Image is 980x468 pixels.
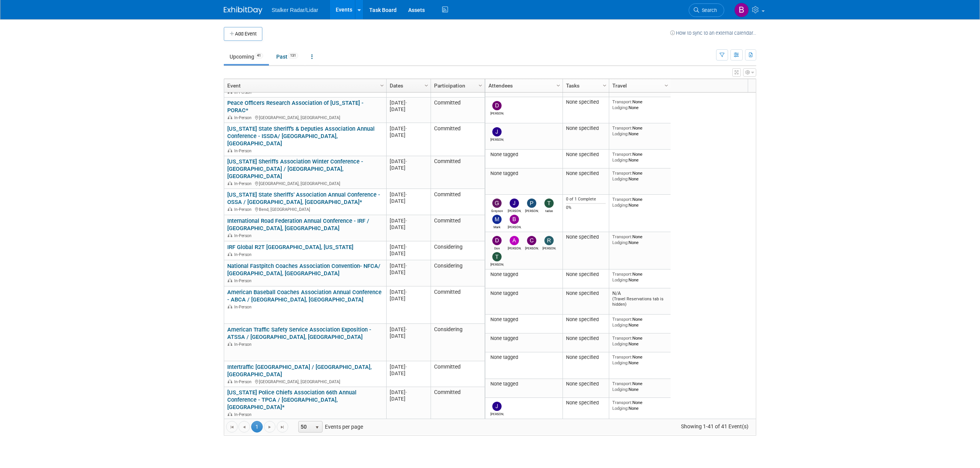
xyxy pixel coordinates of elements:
a: International Road Federation Annual Conference - IRF / [GEOGRAPHIC_DATA], [GEOGRAPHIC_DATA] [227,217,369,232]
div: None None [612,400,668,411]
a: Tasks [566,79,604,92]
span: 1 [251,421,263,433]
img: John Kestel [492,402,502,411]
div: (Travel Reservations tab is hidden) [612,296,668,307]
img: In-Person Event [228,148,232,152]
span: Lodging: [612,105,629,110]
a: Column Settings [378,79,387,91]
img: Andrew Davis [510,236,519,245]
div: [DATE] [390,269,427,276]
span: - [406,158,407,164]
a: Column Settings [422,79,431,91]
div: [DATE] [390,263,427,269]
div: None None [612,271,668,283]
div: [GEOGRAPHIC_DATA], [GEOGRAPHIC_DATA] [227,180,383,187]
span: Transport: [612,381,632,386]
div: David Foster [490,110,504,115]
span: Events per page [289,421,371,433]
div: [DATE] [390,125,427,132]
span: Transport: [612,197,632,202]
img: Robert Mele [544,236,554,245]
img: In-Person Event [228,233,232,237]
span: Lodging: [612,322,629,328]
div: John Kestel [508,208,521,213]
span: - [406,192,407,197]
a: Participation [434,79,480,92]
span: Go to the first page [229,424,235,430]
span: Transport: [612,400,632,405]
div: [DATE] [390,217,427,224]
span: - [406,100,407,106]
img: In-Person Event [228,412,232,416]
div: [DATE] [390,250,427,257]
div: [DATE] [390,333,427,339]
span: Lodging: [612,240,629,245]
a: Go to the first page [226,421,238,433]
span: Lodging: [612,131,629,136]
span: Transport: [612,99,632,104]
span: Transport: [612,234,632,239]
span: 131 [288,53,298,59]
img: In-Person Event [228,207,232,211]
div: Greyson Jenista [490,208,504,213]
img: Brooke Journet [510,215,519,224]
span: In-Person [234,305,254,310]
a: Upcoming41 [224,49,269,64]
a: American Baseball Coaches Association Annual Conference - ABCA / [GEOGRAPHIC_DATA], [GEOGRAPHIC_D... [227,289,382,303]
div: None None [612,354,668,365]
span: Search [699,7,717,13]
a: Attendees [488,79,558,92]
div: Robert Mele [542,245,556,250]
div: [DATE] [390,326,427,333]
div: None specified [566,335,606,342]
a: [US_STATE] State Sheriffs' Association Annual Conference - OSSA / [GEOGRAPHIC_DATA], [GEOGRAPHIC_... [227,191,380,205]
span: Column Settings [663,82,669,89]
span: In-Person [234,278,254,283]
a: Search [689,3,724,17]
a: How to sync to an external calendar... [670,30,756,36]
div: John Kestel [490,136,504,141]
div: None None [612,152,668,163]
img: John Kestel [492,127,502,136]
span: Transport: [612,152,632,157]
a: National Fastpitch Coaches Association Convention- NFCA/ [GEOGRAPHIC_DATA], [GEOGRAPHIC_DATA] [227,263,380,277]
div: [DATE] [390,224,427,231]
div: None specified [566,316,606,323]
div: [DATE] [390,158,427,165]
span: Lodging: [612,202,629,208]
span: In-Person [234,379,254,384]
span: Go to the next page [267,424,273,430]
span: - [406,218,407,224]
img: Paul Hataway [527,199,536,208]
span: select [314,424,320,431]
span: - [406,364,407,370]
div: Thomas Kenia [490,261,504,266]
div: None specified [566,290,606,296]
span: - [406,263,407,269]
span: 41 [255,53,263,59]
div: Bend, [GEOGRAPHIC_DATA] [227,206,383,212]
div: [DATE] [390,132,427,138]
img: In-Person Event [228,181,232,185]
span: Transport: [612,271,632,277]
img: tadas eikinas [544,199,554,208]
div: None tagged [488,271,560,278]
div: [DATE] [390,99,427,106]
a: Intertraffic [GEOGRAPHIC_DATA] / [GEOGRAPHIC_DATA], [GEOGRAPHIC_DATA] [227,364,372,378]
a: Dates [390,79,426,92]
span: Column Settings [602,82,608,89]
img: Brooke Journet [734,3,749,17]
div: None tagged [488,152,560,158]
td: Considering [431,324,485,361]
div: None None [612,335,668,347]
div: None specified [566,354,606,360]
img: John Kestel [510,199,519,208]
span: Column Settings [379,82,385,89]
div: N/A [612,290,668,307]
a: Go to the previous page [238,421,250,433]
a: Column Settings [476,79,485,91]
div: None tagged [488,316,560,323]
span: In-Person [234,233,254,238]
div: Don Horen [490,245,504,250]
div: [DATE] [390,389,427,396]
